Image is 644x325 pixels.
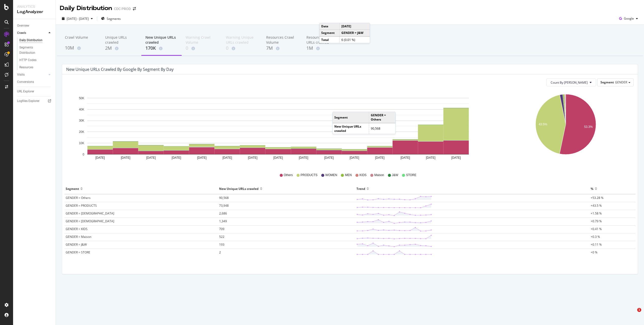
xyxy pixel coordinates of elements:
[19,45,47,56] div: Segments Distribution
[17,30,47,36] a: Crawls
[17,9,52,15] div: LogAnalyzer
[284,173,293,177] span: Others
[600,80,614,84] span: Segment
[591,235,600,239] span: +0.3 %
[83,153,84,156] text: 0
[66,203,97,208] span: GENDER = PRODUCTS
[306,35,339,45] div: Resources Unique URLs crawled
[406,173,416,177] span: STORE
[95,156,105,159] text: [DATE]
[591,242,602,247] span: +0.11 %
[266,45,298,51] div: 7M
[60,15,95,23] button: [DATE] - [DATE]
[66,219,114,223] span: GENDER = [DEMOGRAPHIC_DATA]
[17,72,47,77] a: Visits
[79,108,84,111] text: 40K
[591,227,602,231] span: +0.41 %
[219,227,224,231] span: 709
[219,242,224,247] span: 193
[226,35,258,45] div: Warning Unique URLs crawled
[426,156,435,159] text: [DATE]
[584,125,592,129] text: 53.3%
[319,23,339,30] td: Date
[498,90,634,166] div: A chart.
[197,156,207,159] text: [DATE]
[65,35,97,44] div: Crawl Volume
[17,98,52,104] a: Logfiles Explorer
[107,17,121,21] span: Segments
[591,250,597,254] span: +0 %
[339,23,370,30] td: [DATE]
[591,196,603,200] span: +53.28 %
[105,45,137,51] div: 2M
[79,141,84,145] text: 10K
[17,72,25,77] div: Visits
[345,173,352,177] span: MEN
[374,173,384,177] span: Maison
[369,123,395,134] td: 90,568
[591,203,602,208] span: +43.5 %
[356,185,365,193] div: Trend
[17,98,39,104] div: Logfiles Explorer
[66,211,114,215] span: GENDER = [DEMOGRAPHIC_DATA]
[591,211,602,215] span: +1.58 %
[306,45,339,51] div: 1M
[219,250,221,254] span: 2
[219,203,229,208] span: 73,948
[67,17,89,21] span: [DATE] - [DATE]
[319,30,339,36] td: Segment
[186,35,218,45] div: Warning Crawl Volume
[172,156,181,159] text: [DATE]
[369,112,395,123] td: GENDER = Others
[301,173,317,177] span: PRODUCTS
[66,90,490,166] div: A chart.
[19,45,52,56] a: Segments Distribution
[65,45,97,51] div: 10M
[19,65,52,70] a: Resources
[400,156,410,159] text: [DATE]
[359,173,367,177] span: KIDS
[17,79,52,85] a: Conversions
[333,123,369,134] td: New Unique URLs crawled
[79,119,84,123] text: 30K
[219,235,224,239] span: 522
[145,45,178,51] div: 170K
[226,45,258,51] div: 0
[66,196,91,200] span: GENDER = Others
[133,7,136,11] div: arrow-right-arrow-left
[121,156,130,159] text: [DATE]
[19,58,36,63] div: HTTP Codes
[17,89,34,94] div: URL Explorer
[66,242,87,247] span: GENDER = J&W
[17,4,52,9] div: Analytics
[350,156,359,159] text: [DATE]
[66,250,90,254] span: GENDER = STORE
[637,308,641,312] span: 1
[248,156,258,159] text: [DATE]
[79,130,84,134] text: 20K
[146,156,156,159] text: [DATE]
[266,35,298,45] div: Resources Crawl Volume
[17,89,52,94] a: URL Explorer
[551,80,588,85] span: Count By Day
[19,38,43,43] div: Daily Distribution
[219,185,259,193] div: New Unique URLs crawled
[17,79,34,85] div: Conversions
[591,219,602,223] span: +0.79 %
[375,156,385,159] text: [DATE]
[219,219,227,223] span: 1,349
[186,45,218,51] div: 0
[319,36,339,43] td: Total
[19,38,52,43] a: Daily Distribution
[79,96,84,100] text: 50K
[451,156,461,159] text: [DATE]
[66,67,174,72] div: New Unique URLs crawled by google by Segment by Day
[299,156,308,159] text: [DATE]
[17,23,52,28] a: Overview
[66,185,79,193] div: Segment
[99,15,123,23] button: Segments
[222,156,232,159] text: [DATE]
[273,156,283,159] text: [DATE]
[627,308,639,320] iframe: Intercom live chat
[145,35,178,45] div: New Unique URLs crawled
